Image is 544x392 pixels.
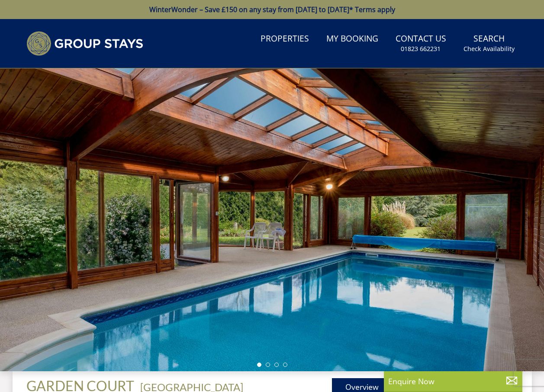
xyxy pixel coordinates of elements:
a: Properties [257,29,312,49]
p: Enquire Now [388,376,518,387]
a: Contact Us01823 662231 [392,29,450,58]
a: SearchCheck Availability [460,29,518,58]
small: 01823 662231 [401,45,441,53]
a: My Booking [323,29,382,49]
small: Check Availability [464,45,515,53]
img: Group Stays [26,31,143,56]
